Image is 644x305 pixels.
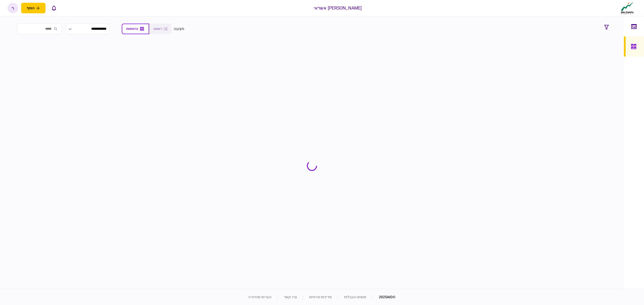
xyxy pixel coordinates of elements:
button: כרטיסיות [122,24,149,34]
button: פתח רשימת התראות [49,3,59,13]
a: הערות מהדורה [248,295,271,299]
div: © 2025 AIO [373,294,396,300]
button: ר [8,3,18,13]
div: תצוגה [174,26,184,32]
button: רשימה [149,24,172,34]
a: תנאים והגבלות [344,295,367,299]
a: מדיניות פרטיות [309,295,332,299]
div: [PERSON_NAME] אשראי [314,5,362,11]
a: צרו קשר [284,295,297,299]
img: client company logo [620,2,635,14]
button: פתח תפריט להוספת לקוח [21,3,46,13]
span: רשימה [153,27,162,31]
span: כרטיסיות [126,27,138,31]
